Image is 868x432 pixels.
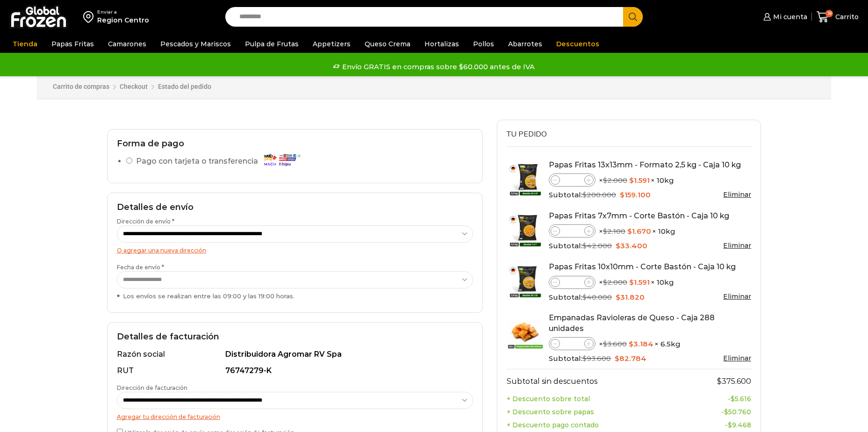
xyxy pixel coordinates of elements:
div: Subtotal: [549,353,752,364]
bdi: 2.100 [603,227,625,236]
td: - [679,418,752,432]
bdi: 9.468 [728,421,751,429]
div: RUT [117,366,224,376]
a: Tienda [8,35,42,53]
span: $ [728,421,732,429]
div: 76747279-K [225,366,467,376]
span: 18 [825,10,833,17]
label: Dirección de facturación [117,384,473,409]
span: $ [616,293,620,302]
a: Queso Crema [360,35,415,53]
a: Pescados y Mariscos [156,35,236,53]
select: Dirección de facturación [117,392,473,409]
h2: Forma de pago [117,139,473,149]
a: Papas Fritas 10x10mm - Corte Bastón - Caja 10 kg [549,262,736,271]
a: Eliminar [723,354,751,362]
bdi: 5.616 [731,395,751,403]
div: × × 6.5kg [549,337,752,350]
span: $ [615,354,619,363]
img: Pago con tarjeta o transferencia [261,151,303,168]
span: $ [582,190,587,199]
th: + Descuento sobre total [507,392,679,405]
span: $ [629,339,633,348]
a: Pulpa de Frutas [240,35,303,53]
bdi: 200.000 [582,190,616,199]
a: Mi cuenta [761,7,807,26]
bdi: 93.600 [582,354,611,363]
span: $ [724,408,728,416]
img: address-field-icon.svg [83,9,97,25]
bdi: 2.000 [603,278,627,287]
input: Product quantity [560,174,584,186]
div: Razón social [117,349,224,360]
th: + Descuento sobre papas [507,405,679,418]
bdi: 33.400 [616,241,647,250]
bdi: 42.000 [582,241,612,250]
div: Subtotal: [549,292,752,302]
bdi: 31.820 [616,293,645,302]
a: Papas Fritas 7x7mm - Corte Bastón - Caja 10 kg [549,211,729,220]
span: $ [603,339,607,348]
th: + Descuento pago contado [507,418,679,432]
bdi: 159.100 [620,190,651,199]
bdi: 3.600 [603,339,627,348]
span: $ [603,176,607,185]
a: Camarones [103,35,151,53]
select: Fecha de envío * Los envíos se realizan entre las 09:00 y las 19:00 horas. [117,271,473,288]
span: $ [582,241,587,250]
span: $ [582,354,587,363]
button: Search button [623,7,643,27]
span: $ [603,278,607,287]
label: Fecha de envío * [117,263,473,301]
h2: Detalles de facturación [117,332,473,342]
bdi: 2.000 [603,176,627,185]
a: Agregar tu dirección de facturación [117,413,220,420]
bdi: 1.670 [627,227,651,236]
div: Enviar a [97,9,149,15]
bdi: 3.184 [629,339,653,348]
input: Product quantity [560,338,584,349]
a: Abarrotes [503,35,547,53]
a: Eliminar [723,292,751,301]
span: Carrito [833,12,859,22]
a: Descuentos [552,35,604,53]
span: $ [620,190,624,199]
bdi: 375.600 [717,377,751,386]
a: Eliminar [723,190,751,199]
span: $ [616,241,620,250]
h2: Detalles de envío [117,202,473,213]
label: Dirección de envío * [117,217,473,243]
div: Subtotal: [549,241,752,251]
div: Subtotal: [549,190,752,200]
a: Pollos [468,35,499,53]
th: Subtotal sin descuentos [507,369,679,392]
span: $ [582,293,587,302]
label: Pago con tarjeta o transferencia [136,153,306,170]
a: 18 Carrito [817,6,859,28]
div: × × 10kg [549,224,752,238]
div: × × 10kg [549,173,752,187]
td: - [679,405,752,418]
span: $ [629,176,634,185]
select: Dirección de envío * [117,225,473,243]
span: $ [627,227,632,236]
span: Mi cuenta [771,12,807,22]
a: Eliminar [723,241,751,250]
input: Product quantity [560,277,584,288]
span: $ [731,395,735,403]
span: $ [603,227,607,236]
a: Carrito de compras [53,82,109,92]
a: Hortalizas [420,35,464,53]
a: Empanadas Ravioleras de Queso - Caja 288 unidades [549,313,715,333]
span: $ [629,278,634,287]
bdi: 50.760 [724,408,751,416]
bdi: 40.000 [582,293,612,302]
a: O agregar una nueva dirección [117,247,206,254]
td: - [679,392,752,405]
span: Tu pedido [507,129,547,139]
bdi: 1.591 [629,176,650,185]
span: $ [717,377,722,386]
a: Papas Fritas [47,35,99,53]
bdi: 82.784 [615,354,646,363]
div: × × 10kg [549,276,752,289]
